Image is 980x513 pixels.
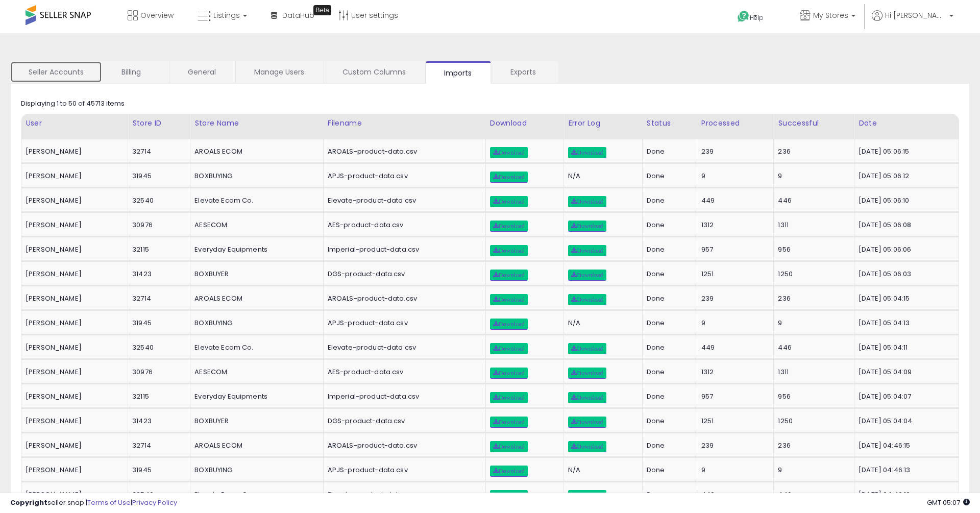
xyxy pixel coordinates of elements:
[490,118,560,129] div: Download
[729,3,783,33] a: Help
[194,319,315,328] div: BOXBUYING
[778,319,846,328] div: 9
[426,61,491,84] a: Imports
[213,10,240,20] span: Listings
[194,343,315,352] div: Elevate Ecom Co.
[571,370,603,376] span: Download
[493,321,525,327] span: Download
[26,392,120,401] div: [PERSON_NAME]
[493,395,525,401] span: Download
[194,196,315,205] div: Elevate Ecom Co.
[328,490,478,499] div: Elevate-product-data.csv
[778,118,850,129] div: Successful
[568,441,606,452] a: Download
[132,245,182,254] div: 32115
[778,294,846,303] div: 236
[568,343,606,354] a: Download
[571,395,603,401] span: Download
[568,466,634,475] div: N/A
[26,490,120,499] div: [PERSON_NAME]
[701,466,766,475] div: 9
[701,245,766,254] div: 957
[194,118,318,129] div: Store Name
[194,221,315,230] div: AESECOM
[859,221,951,230] div: [DATE] 05:06:08
[132,118,186,129] div: Store ID
[859,196,951,205] div: [DATE] 05:06:10
[568,319,634,328] div: N/A
[10,61,102,83] a: Seller Accounts
[328,294,478,303] div: AROALS-product-data.csv
[490,245,528,256] a: Download
[701,392,766,401] div: 957
[571,248,603,254] span: Download
[571,297,603,303] span: Download
[571,444,603,450] span: Download
[568,368,606,379] a: Download
[872,10,953,33] a: Hi [PERSON_NAME]
[490,343,528,354] a: Download
[701,118,770,129] div: Processed
[490,147,528,158] a: Download
[647,118,693,129] div: Status
[132,441,182,450] div: 32714
[493,272,525,278] span: Download
[647,392,689,401] div: Done
[132,466,182,475] div: 31945
[26,368,120,377] div: [PERSON_NAME]
[701,319,766,328] div: 9
[26,417,120,426] div: [PERSON_NAME]
[778,417,846,426] div: 1250
[194,441,315,450] div: AROALS ECOM
[568,118,638,129] div: Error Log
[26,221,120,230] div: [PERSON_NAME]
[328,319,478,328] div: APJS-product-data.csv
[132,392,182,401] div: 32115
[493,468,525,474] span: Download
[490,392,528,403] a: Download
[778,221,846,230] div: 1311
[493,419,525,425] span: Download
[132,319,182,328] div: 31945
[859,270,951,279] div: [DATE] 05:06:03
[490,294,528,305] a: Download
[10,498,177,508] div: seller snap | |
[194,270,315,279] div: BOXBUYER
[647,270,689,279] div: Done
[647,441,689,450] div: Done
[927,498,970,507] span: 2025-10-8 05:07 GMT
[132,294,182,303] div: 32714
[490,270,528,281] a: Download
[328,441,478,450] div: AROALS-product-data.csv
[132,147,182,156] div: 32714
[859,490,951,499] div: [DATE] 04:46:10
[568,490,606,501] a: Download
[328,343,478,352] div: Elevate-product-data.csv
[647,294,689,303] div: Done
[859,466,951,475] div: [DATE] 04:46:13
[26,466,120,475] div: [PERSON_NAME]
[194,392,315,401] div: Everyday Equipments
[328,245,478,254] div: Imperial-product-data.csv
[328,466,478,475] div: APJS-product-data.csv
[490,368,528,379] a: Download
[26,270,120,279] div: [PERSON_NAME]
[778,270,846,279] div: 1250
[132,368,182,377] div: 30976
[701,294,766,303] div: 239
[701,368,766,377] div: 1312
[647,221,689,230] div: Done
[778,172,846,181] div: 9
[571,272,603,278] span: Download
[194,172,315,181] div: BOXBUYING
[132,172,182,181] div: 31945
[859,392,951,401] div: [DATE] 05:04:07
[571,199,603,205] span: Download
[647,490,689,499] div: Done
[568,221,606,232] a: Download
[813,10,848,20] span: My Stores
[493,199,525,205] span: Download
[194,368,315,377] div: AESECOM
[493,346,525,352] span: Download
[10,498,47,507] strong: Copyright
